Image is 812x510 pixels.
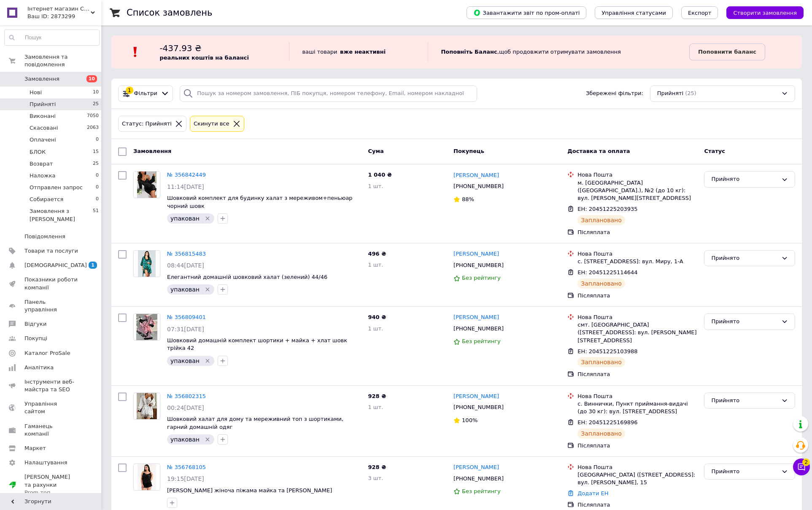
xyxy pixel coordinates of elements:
[24,459,67,466] span: Налаштування
[27,5,91,13] span: Інтернет магазин Світ жіночої краси
[137,172,157,198] img: Фото товару
[30,184,83,191] span: Отправлен запрос
[577,400,697,415] div: с. Виннички, Пункт приймання-видачі (до 30 кг): вул. [STREET_ADDRESS]
[93,207,99,223] span: 51
[368,183,383,189] span: 1 шт.
[577,258,697,265] div: с. [STREET_ADDRESS]: вул. Миру, 1-А
[96,196,99,203] span: 0
[586,90,643,98] span: Збережені фільтри:
[368,314,386,320] span: 940 ₴
[167,416,343,430] a: Шовковий халат для дому та мереживний топ з шортиками, гарний домашній одяг
[138,251,156,277] img: Фото товару
[595,6,673,19] button: Управління статусами
[577,269,637,275] span: ЕН: 20451225114644
[24,247,78,255] span: Товари та послуги
[93,148,99,156] span: 15
[802,458,810,466] span: 2
[170,357,200,364] span: упакован
[453,250,499,258] a: [PERSON_NAME]
[30,172,56,180] span: Наложка
[718,9,804,16] a: Створити замовлення
[24,489,78,496] div: Prom топ
[462,488,501,494] span: Без рейтингу
[24,473,78,496] span: [PERSON_NAME] та рахунки
[129,46,142,58] img: :exclamation:
[204,286,211,293] svg: Видалити мітку
[27,13,101,20] div: Ваш ID: 2873299
[167,195,353,209] a: Шовковий комплект для будинку халат з мереживом+пеньюар чорний шовк
[24,320,46,328] span: Відгуки
[688,10,712,16] span: Експорт
[167,326,204,333] span: 07:31[DATE]
[467,6,586,19] button: Завантажити звіт по пром-оплаті
[577,215,625,225] div: Заплановано
[577,419,637,425] span: ЕН: 20451225169896
[462,275,501,281] span: Без рейтингу
[453,262,504,268] span: [PHONE_NUMBER]
[30,112,56,120] span: Виконані
[577,393,697,400] div: Нова Пошта
[711,396,778,405] div: Прийнято
[368,475,383,481] span: 3 шт.
[24,335,47,342] span: Покупці
[340,49,386,55] b: вже неактивні
[462,417,477,423] span: 100%
[167,172,206,178] a: № 356842449
[30,101,56,108] span: Прийняті
[89,262,97,269] span: 1
[453,314,499,322] a: [PERSON_NAME]
[711,317,778,326] div: Прийнято
[657,90,683,98] span: Прийняті
[577,321,697,344] div: смт. [GEOGRAPHIC_DATA] ([STREET_ADDRESS]: вул. [PERSON_NAME][STREET_ADDRESS]
[167,262,204,269] span: 08:44[DATE]
[167,393,206,399] a: № 356802315
[120,120,173,128] div: Статус: Прийняті
[133,250,160,277] a: Фото товару
[577,171,697,179] div: Нова Пошта
[167,404,204,411] span: 00:24[DATE]
[793,458,810,475] button: Чат з покупцем2
[24,364,54,371] span: Аналітика
[96,184,99,191] span: 0
[704,148,725,154] span: Статус
[577,179,697,202] div: м. [GEOGRAPHIC_DATA] ([GEOGRAPHIC_DATA].), №2 (до 10 кг): вул. [PERSON_NAME][STREET_ADDRESS]
[24,53,101,68] span: Замовлення та повідомлення
[567,148,630,154] span: Доставка та оплата
[136,314,157,340] img: Фото товару
[133,464,160,491] a: Фото товару
[127,8,212,18] h1: Список замовлень
[711,175,778,184] div: Прийнято
[577,371,697,378] div: Післяплата
[30,160,53,168] span: Возврат
[96,136,99,144] span: 0
[126,87,133,94] div: 1
[368,251,386,257] span: 496 ₴
[138,464,156,490] img: Фото товару
[428,42,689,62] div: , щоб продовжити отримувати замовлення
[462,196,474,202] span: 88%
[577,442,697,450] div: Післяплата
[167,274,327,280] a: Елегантний домашній шовковий халат (зелений) 44/46
[685,90,696,96] span: (25)
[726,6,804,19] button: Створити замовлення
[577,229,697,236] div: Післяплата
[204,357,211,364] svg: Видалити мітку
[93,101,99,108] span: 25
[473,9,580,16] span: Завантажити звіт по пром-оплаті
[134,90,157,98] span: Фільтри
[167,487,332,494] a: [PERSON_NAME] жіноча піжама майка та [PERSON_NAME]
[167,464,206,470] a: № 356768105
[24,349,70,357] span: Каталог ProSale
[180,85,477,102] input: Пошук за номером замовлення, ПІБ покупця, номером телефону, Email, номером накладної
[24,423,78,438] span: Гаманець компанії
[87,112,99,120] span: 7050
[577,428,625,439] div: Заплановано
[24,378,78,393] span: Інструменти веб-майстра та SEO
[453,148,484,154] span: Покупець
[711,467,778,476] div: Прийнято
[167,251,206,257] a: № 356815483
[159,43,201,53] span: -437.93 ₴
[453,404,504,410] span: [PHONE_NUMBER]
[30,207,93,223] span: Замовлення з [PERSON_NAME]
